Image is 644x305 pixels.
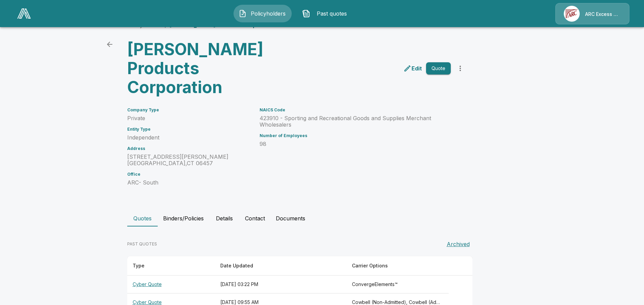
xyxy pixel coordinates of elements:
h6: Number of Employees [260,133,450,138]
a: Agency IconARC Excess & Surplus [555,3,629,24]
th: [DATE] 03:22 PM [215,276,347,293]
p: [STREET_ADDRESS][PERSON_NAME] [GEOGRAPHIC_DATA] , CT 06457 [127,154,252,167]
button: Quote [426,62,451,75]
p: Private [127,115,252,122]
img: Agency Icon [564,6,580,22]
th: Date Updated [215,256,347,276]
p: 98 [260,141,450,147]
h6: Office [127,172,252,177]
p: Independent [127,134,252,141]
button: more [453,62,467,75]
button: Binders/Policies [158,210,209,226]
button: Policyholders IconPolicyholders [234,5,292,22]
h6: Address [127,146,252,151]
img: Past quotes Icon [302,9,310,18]
h6: NAICS Code [260,108,450,112]
button: Documents [270,210,311,226]
button: Quotes [127,210,158,226]
th: ConvergeElements™ [347,276,449,293]
p: ARC- South [127,179,252,186]
button: Contact [240,210,270,226]
p: ARC Excess & Surplus [585,11,621,18]
h3: [PERSON_NAME] Products Corporation [127,40,294,97]
img: Policyholders Icon [239,9,247,18]
span: Past quotes [313,9,350,18]
p: Edit [412,64,422,72]
h6: Company Type [127,108,252,112]
p: 423910 - Sporting and Recreational Goods and Supplies Merchant Wholesalers [260,115,450,128]
div: policyholder tabs [127,210,517,226]
a: edit [402,63,423,74]
th: Type [127,256,215,276]
img: AA Logo [17,8,31,19]
button: Archived [444,237,472,251]
a: back [103,38,116,51]
span: Policyholders [249,9,287,18]
th: Carrier Options [347,256,449,276]
p: PAST QUOTES [127,241,157,247]
h6: Entity Type [127,127,252,132]
button: Past quotes IconPast quotes [297,5,355,22]
button: Details [209,210,240,226]
th: Cyber Quote [127,276,215,293]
